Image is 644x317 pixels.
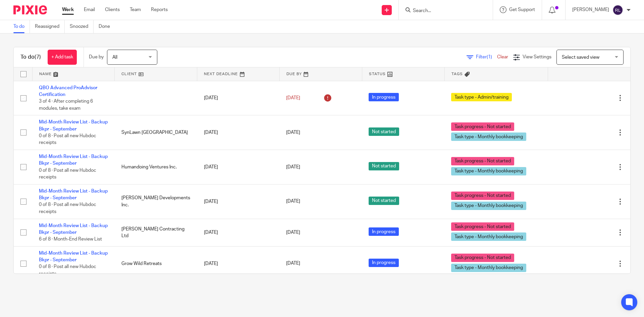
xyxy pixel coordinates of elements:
[572,6,609,13] p: [PERSON_NAME]
[369,259,399,267] span: In progress
[369,93,399,101] span: In progress
[115,150,197,184] td: Humandoing Ventures Inc.
[197,184,280,219] td: [DATE]
[84,6,95,13] a: Email
[369,162,399,170] span: Not started
[451,222,514,231] span: Task progress - Not started
[369,197,399,205] span: Not started
[369,227,399,236] span: In progress
[35,54,41,60] span: (7)
[286,261,300,266] span: [DATE]
[451,232,526,241] span: Task type - Monthly bookkeeping
[39,168,96,180] span: 0 of 8 · Post all new Hubdoc receipts
[39,99,93,111] span: 3 of 4 · After completing 6 modules, take exam
[451,157,514,165] span: Task progress - Not started
[39,86,97,97] a: QBO Advanced ProAdvisor Certification
[451,133,526,141] span: Task type - Monthly bookkeeping
[286,230,300,235] span: [DATE]
[115,219,197,246] td: [PERSON_NAME] Contracting Ltd
[48,50,77,65] a: + Add task
[39,154,108,166] a: Mid-Month Review List - Backup Bkpr - September
[487,55,492,59] span: (1)
[197,81,280,115] td: [DATE]
[39,237,102,242] span: 6 of 8 · Month-End Review List
[286,130,300,135] span: [DATE]
[39,251,108,262] a: Mid-Month Review List - Backup Bkpr - September
[39,203,96,214] span: 0 of 8 · Post all new Hubdoc receipts
[39,134,96,145] span: 0 of 8 · Post all new Hubdoc receipts
[197,115,280,150] td: [DATE]
[451,202,526,210] span: Task type - Monthly bookkeeping
[451,192,514,200] span: Task progress - Not started
[112,55,117,60] span: All
[286,165,300,169] span: [DATE]
[105,6,120,13] a: Clients
[115,184,197,219] td: [PERSON_NAME] Developments Inc.
[369,127,399,136] span: Not started
[286,199,300,204] span: [DATE]
[197,219,280,246] td: [DATE]
[39,120,108,131] a: Mid-Month Review List - Backup Bkpr - September
[13,20,30,33] a: To do
[286,96,300,100] span: [DATE]
[509,7,535,12] span: Get Support
[39,223,108,235] a: Mid-Month Review List - Backup Bkpr - September
[451,122,514,131] span: Task progress - Not started
[197,246,280,281] td: [DATE]
[451,167,526,175] span: Task type - Monthly bookkeeping
[115,115,197,150] td: SynLawn [GEOGRAPHIC_DATA]
[612,5,623,15] img: svg%3E
[39,265,96,276] span: 0 of 8 · Post all new Hubdoc receipts
[62,6,74,13] a: Work
[562,55,599,60] span: Select saved view
[89,54,104,60] p: Due by
[451,72,463,76] span: Tags
[412,8,473,14] input: Search
[115,246,197,281] td: Grow Wild Retreats
[451,254,514,262] span: Task progress - Not started
[451,264,526,272] span: Task type - Monthly bookkeeping
[497,55,508,59] a: Clear
[197,150,280,184] td: [DATE]
[13,5,47,14] img: Pixie
[35,20,65,33] a: Reassigned
[151,6,168,13] a: Reports
[476,55,497,59] span: Filter
[130,6,141,13] a: Team
[70,20,94,33] a: Snoozed
[20,54,41,61] h1: To do
[39,189,108,200] a: Mid-Month Review List - Backup Bkpr - September
[523,55,551,59] span: View Settings
[99,20,115,33] a: Done
[451,93,512,101] span: Task type - Admin/training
